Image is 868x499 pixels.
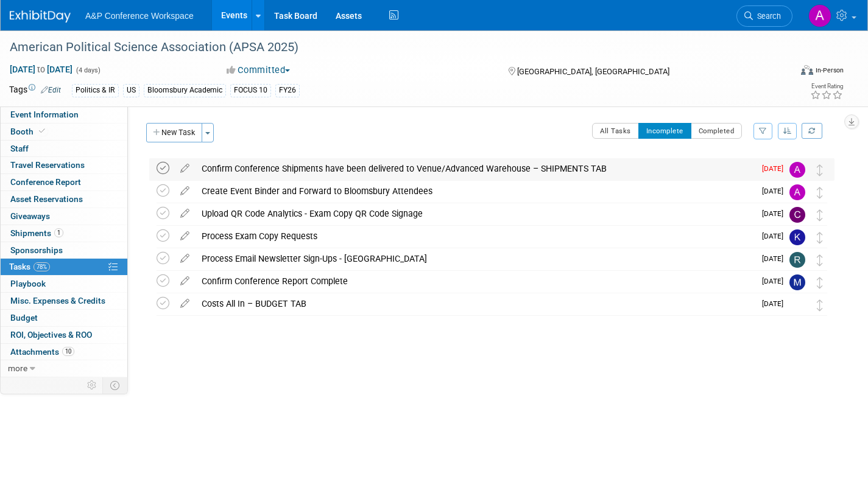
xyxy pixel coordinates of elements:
button: All Tasks [592,123,639,139]
a: Event Information [1,106,127,123]
span: 10 [62,347,74,356]
img: Amanda Oney [789,162,805,178]
a: Playbook [1,276,127,292]
span: (4 days) [75,66,101,74]
button: Incomplete [638,123,691,139]
span: Sponsorships [10,245,63,255]
div: FOCUS 10 [230,84,271,97]
div: In-Person [815,66,844,75]
i: Move task [817,254,823,266]
span: Giveaways [10,211,50,221]
span: more [8,363,27,373]
i: Move task [817,232,823,243]
span: ROI, Objectives & ROO [10,330,92,340]
td: Tags [9,83,61,97]
button: New Task [146,123,202,142]
div: Upload QR Code Analytics - Exam Copy QR Code Signage [196,203,755,224]
a: edit [174,186,196,197]
a: more [1,360,127,377]
span: Travel Reservations [10,160,85,170]
img: Format-Inperson.png [801,65,813,75]
a: edit [174,276,196,287]
div: Costs All In – BUDGET TAB [196,293,755,314]
a: Misc. Expenses & Credits [1,293,127,309]
a: edit [174,253,196,264]
span: [DATE] [762,299,789,308]
a: ROI, Objectives & ROO [1,327,127,343]
span: [DATE] [762,164,789,173]
span: Budget [10,313,38,323]
a: edit [174,298,196,309]
a: Attachments10 [1,344,127,360]
div: Confirm Conference Shipments have been delivered to Venue/Advanced Warehouse – SHIPMENTS TAB [196,158,755,179]
a: Staff [1,141,127,157]
button: Committed [222,64,295,77]
span: [DATE] [762,277,789,285]
img: Rhianna Blackburn [789,252,805,268]
button: Completed [691,123,743,139]
span: 78% [34,262,50,271]
span: 1 [54,228,63,237]
a: Asset Reservations [1,191,127,208]
img: Amanda Oney [789,184,805,200]
i: Booth reservation complete [39,128,45,134]
div: American Political Science Association (APSA 2025) [5,37,772,58]
div: Event Rating [810,83,843,89]
span: Event Information [10,110,79,119]
i: Move task [817,209,823,221]
a: Refresh [802,123,822,139]
a: Travel Reservations [1,157,127,173]
a: edit [174,231,196,242]
span: [DATE] [762,254,789,263]
i: Move task [817,187,823,198]
a: Booth [1,124,127,140]
a: Conference Report [1,174,127,190]
span: Shipments [10,228,63,238]
span: [GEOGRAPHIC_DATA], [GEOGRAPHIC_DATA] [517,67,669,76]
span: Attachments [10,347,74,357]
i: Move task [817,277,823,288]
td: Personalize Event Tab Strip [82,377,103,393]
img: Kate Hunneyball [789,229,805,245]
img: ExhibitDay [10,10,71,23]
span: to [35,65,47,74]
span: Booth [10,127,48,136]
img: Amanda Oney [808,4,831,27]
div: Process Exam Copy Requests [196,226,755,246]
a: Tasks78% [1,259,127,275]
img: Michael Kerns [789,274,805,290]
span: Misc. Expenses & Credits [10,296,105,305]
img: Anne Weston [789,297,805,313]
td: Toggle Event Tabs [103,377,128,393]
div: Create Event Binder and Forward to Bloomsbury Attendees [196,181,755,201]
a: Edit [41,86,61,94]
span: A&P Conference Workspace [85,11,194,21]
span: Staff [10,144,29,153]
span: Search [753,12,781,21]
span: Playbook [10,279,46,288]
span: Asset Reservations [10,194,83,204]
span: Tasks [9,262,50,271]
span: [DATE] [DATE] [9,64,73,75]
div: Event Format [720,63,844,82]
div: Process Email Newsletter Sign-Ups - [GEOGRAPHIC_DATA] [196,248,755,269]
div: Politics & IR [72,84,119,97]
a: Budget [1,310,127,326]
span: Conference Report [10,177,81,187]
i: Move task [817,164,823,176]
i: Move task [817,299,823,311]
a: edit [174,208,196,219]
a: Shipments1 [1,225,127,242]
img: Christine Ritchlin [789,207,805,223]
a: Search [736,5,792,27]
div: US [123,84,139,97]
span: [DATE] [762,187,789,195]
div: FY26 [275,84,300,97]
span: [DATE] [762,232,789,240]
div: Bloomsbury Academic [144,84,226,97]
div: Confirm Conference Report Complete [196,271,755,291]
a: Giveaways [1,208,127,225]
a: edit [174,163,196,174]
a: Sponsorships [1,242,127,259]
span: [DATE] [762,209,789,218]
